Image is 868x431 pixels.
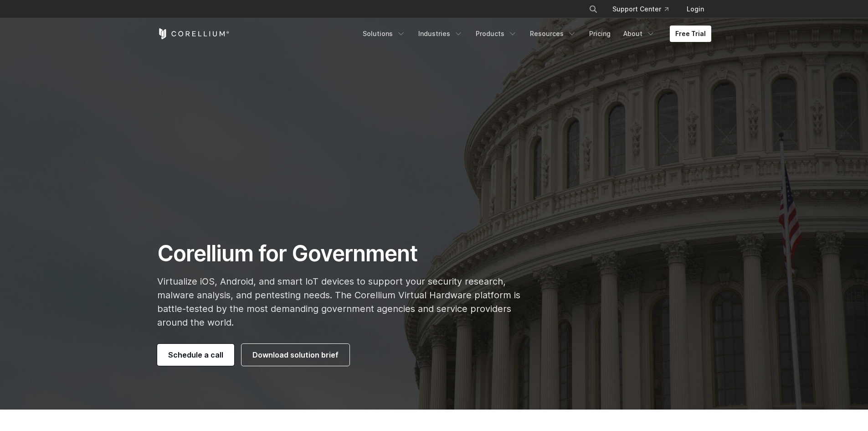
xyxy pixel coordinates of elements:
[241,344,349,366] a: Download solution brief
[470,26,523,42] a: Products
[605,1,676,17] a: Support Center
[157,344,234,366] a: Schedule a call
[524,26,582,42] a: Resources
[157,275,520,329] p: Virtualize iOS, Android, and smart IoT devices to support your security research, malware analysi...
[252,349,339,360] span: Download solution brief
[357,26,711,42] div: Navigation Menu
[584,26,616,42] a: Pricing
[585,1,601,17] button: Search
[168,349,223,360] span: Schedule a call
[670,26,711,42] a: Free Trial
[618,26,661,42] a: About
[357,26,411,42] a: Solutions
[157,28,230,39] a: Corellium Home
[413,26,468,42] a: Industries
[679,1,711,17] a: Login
[157,240,520,267] h1: Corellium for Government
[578,1,711,17] div: Navigation Menu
